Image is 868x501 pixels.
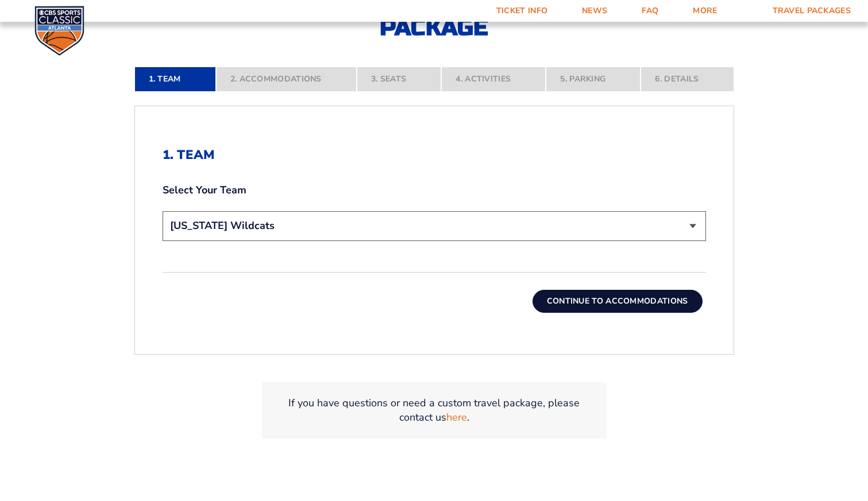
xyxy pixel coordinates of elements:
[34,6,84,56] img: CBS Sports Classic
[276,396,593,425] p: If you have questions or need a custom travel package, please contact us .
[163,183,706,197] label: Select Your Team
[446,410,467,425] a: here
[533,290,703,313] button: Continue To Accommodations
[163,147,706,162] h2: 1. Team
